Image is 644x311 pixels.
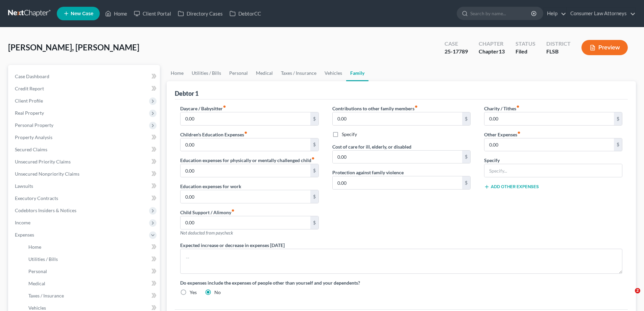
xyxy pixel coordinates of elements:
a: Property Analysis [9,131,160,143]
div: FLSB [546,48,571,55]
div: $ [310,190,318,203]
div: $ [462,151,470,163]
label: Expected increase or decrease in expenses [DATE] [180,242,285,249]
span: Client Profile [15,98,43,104]
a: Credit Report [9,83,160,95]
input: -- [181,112,310,125]
div: Case [445,40,468,48]
div: 25-17789 [445,48,468,55]
a: Secured Claims [9,143,160,156]
a: Utilities / Bills [188,65,225,81]
span: Real Property [15,110,44,116]
input: -- [181,138,310,151]
a: Medical [23,277,160,290]
span: Not deducted from paycheck [180,230,233,236]
span: Secured Claims [15,147,47,152]
a: Family [346,65,368,81]
label: Children's Education Expenses [180,131,247,138]
i: fiber_manual_record [231,209,235,212]
span: Utilities / Bills [28,256,58,262]
div: Chapter [479,48,505,55]
iframe: Intercom live chat [621,288,637,304]
div: Debtor 1 [175,89,198,97]
label: Charity / Tithes [484,105,520,112]
label: No [214,289,221,296]
span: Unsecured Priority Claims [15,159,71,164]
i: fiber_manual_record [414,105,418,108]
span: Property Analysis [15,134,52,140]
span: 13 [499,48,505,54]
span: Codebtors Insiders & Notices [15,207,76,213]
div: Filed [516,48,535,55]
div: Chapter [479,40,505,48]
span: Expenses [15,232,34,238]
div: $ [310,164,318,177]
label: Specify [342,131,357,138]
a: Help [544,7,566,20]
a: Home [102,7,130,20]
a: Home [23,241,160,253]
span: Medical [28,281,45,286]
span: New Case [71,11,93,16]
span: Income [15,220,30,225]
i: fiber_manual_record [311,157,315,160]
label: Protection against family violence [332,169,404,176]
a: Executory Contracts [9,192,160,204]
input: -- [181,164,310,177]
a: Consumer Law Attorneys [567,7,636,20]
input: -- [181,190,310,203]
label: Cost of care for ill, elderly, or disabled [332,143,411,150]
span: Executory Contracts [15,195,58,201]
i: fiber_manual_record [517,131,521,134]
label: Do expenses include the expenses of people other than yourself and your dependents? [180,279,622,286]
span: Credit Report [15,86,44,91]
span: Case Dashboard [15,73,49,79]
label: Education expenses for work [180,183,241,190]
input: -- [484,112,614,125]
div: $ [614,138,622,151]
a: Taxes / Insurance [277,65,320,81]
label: Child Support / Alimony [180,209,235,216]
input: -- [333,112,462,125]
label: Daycare / Babysitter [180,105,226,112]
a: Case Dashboard [9,70,160,83]
div: Status [516,40,535,48]
a: Home [167,65,188,81]
input: Search by name... [470,7,532,20]
i: fiber_manual_record [244,131,247,134]
a: Personal [23,265,160,277]
a: Unsecured Priority Claims [9,156,160,168]
span: Home [28,244,41,250]
div: $ [614,112,622,125]
a: Medical [252,65,277,81]
button: Preview [581,40,628,55]
label: Specify [484,157,500,164]
span: Taxes / Insurance [28,293,64,298]
a: Vehicles [320,65,346,81]
div: $ [310,138,318,151]
i: fiber_manual_record [516,105,520,108]
label: Yes [190,289,197,296]
a: DebtorCC [226,7,264,20]
a: Client Portal [130,7,174,20]
a: Personal [225,65,252,81]
span: Unsecured Nonpriority Claims [15,171,79,177]
span: [PERSON_NAME], [PERSON_NAME] [8,42,139,52]
div: District [546,40,571,48]
span: Personal [28,268,47,274]
div: $ [310,112,318,125]
span: Personal Property [15,122,53,128]
span: Vehicles [28,305,46,311]
input: -- [484,138,614,151]
input: Specify... [484,164,622,177]
div: $ [462,176,470,189]
button: Add Other Expenses [484,184,539,190]
a: Lawsuits [9,180,160,192]
a: Utilities / Bills [23,253,160,265]
input: -- [333,151,462,163]
input: -- [181,216,310,229]
span: Lawsuits [15,183,33,189]
div: $ [462,112,470,125]
input: -- [333,176,462,189]
a: Taxes / Insurance [23,290,160,302]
